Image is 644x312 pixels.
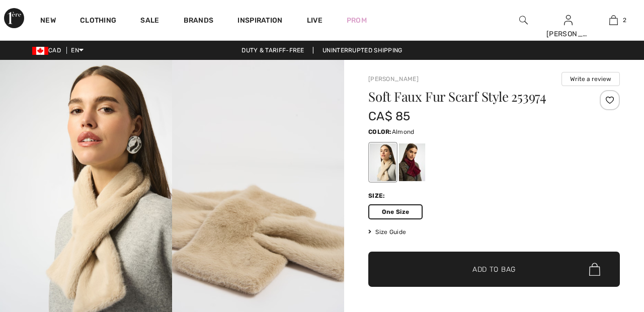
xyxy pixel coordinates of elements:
a: Sign In [564,15,573,25]
a: Prom [347,15,367,26]
span: CAD [32,47,65,54]
img: search the website [519,14,528,26]
a: New [40,16,56,27]
img: Canadian Dollar [32,47,48,55]
a: Live [307,15,323,26]
span: Almond [392,128,415,135]
span: One Size [368,204,423,219]
h1: Soft Faux Fur Scarf Style 253974 [368,90,578,103]
div: Almond [370,143,396,181]
span: Size Guide [368,227,406,237]
a: Brands [184,16,214,27]
span: CA$ 85 [368,109,411,123]
div: Merlot [399,143,425,181]
img: My Bag [609,14,618,26]
span: Inspiration [237,16,282,27]
img: My Info [564,14,573,26]
a: 2 [591,14,635,26]
span: EN [71,47,84,54]
img: Bag.svg [589,263,600,276]
span: Add to Bag [472,264,516,275]
div: Size: [368,191,387,200]
a: Sale [140,16,159,27]
span: 2 [623,16,626,25]
span: Color: [368,128,392,135]
img: 1ère Avenue [4,8,24,28]
a: Clothing [80,16,116,27]
button: Write a review [561,72,620,86]
button: Add to Bag [368,252,620,287]
a: [PERSON_NAME] [368,75,419,83]
div: [PERSON_NAME] [546,29,591,39]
